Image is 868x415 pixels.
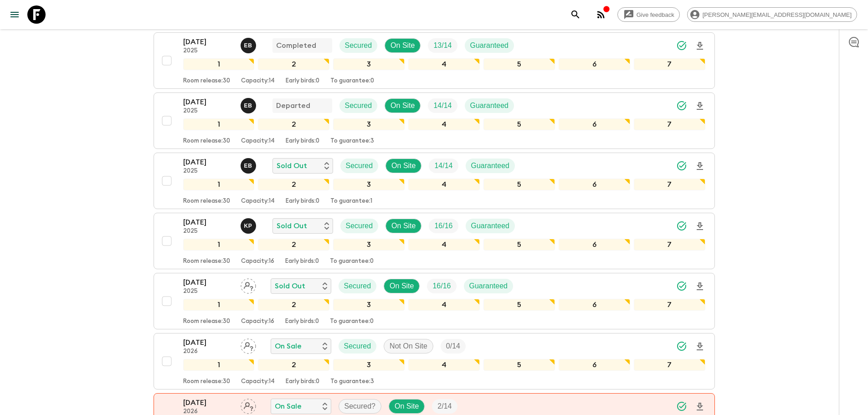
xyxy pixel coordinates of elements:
[183,97,233,108] p: [DATE]
[183,318,230,325] p: Room release: 30
[183,397,233,408] p: [DATE]
[559,118,630,130] div: 6
[154,92,715,149] button: [DATE]2025Erild BallaDepartedSecuredOn SiteTrip FillGuaranteed1234567Room release:30Capacity:14Ea...
[433,40,452,51] p: 13 / 14
[183,108,233,115] p: 2025
[427,279,456,293] div: Trip Fill
[241,378,275,385] p: Capacity: 14
[483,58,555,70] div: 5
[433,100,452,111] p: 14 / 14
[183,77,230,85] p: Room release: 30
[333,299,405,311] div: 3
[286,198,319,205] p: Early birds: 0
[154,333,715,389] button: [DATE]2026Assign pack leaderOn SaleSecuredNot On SiteTrip Fill1234567Room release:30Capacity:14Ea...
[241,341,256,348] span: Assign pack leader
[698,11,857,18] span: [PERSON_NAME][EMAIL_ADDRESS][DOMAIN_NAME]
[258,118,329,130] div: 2
[676,281,687,292] svg: Synced Successfully
[634,118,705,130] div: 7
[333,359,405,371] div: 3
[469,281,508,292] p: Guaranteed
[694,401,705,412] svg: Download Onboarding
[330,77,374,85] p: To guarantee: 0
[471,160,510,171] p: Guaranteed
[559,239,630,251] div: 6
[258,58,329,70] div: 2
[241,258,274,265] p: Capacity: 16
[330,378,374,385] p: To guarantee: 3
[559,359,630,371] div: 6
[345,100,372,111] p: Secured
[385,159,421,173] div: On Site
[694,221,705,232] svg: Download Onboarding
[183,378,230,385] p: Room release: 30
[470,100,509,111] p: Guaranteed
[483,239,555,251] div: 5
[241,281,256,288] span: Assign pack leader
[333,239,405,251] div: 3
[183,299,255,311] div: 1
[340,159,379,173] div: Secured
[285,318,319,325] p: Early birds: 0
[5,5,24,24] button: menu
[339,98,378,113] div: Secured
[241,41,258,48] span: Erild Balla
[241,101,258,108] span: Erild Balla
[330,318,374,325] p: To guarantee: 0
[694,101,705,112] svg: Download Onboarding
[154,153,715,209] button: [DATE]2025Erild BallaSold OutSecuredOn SiteTrip FillGuaranteed1234567Room release:30Capacity:14Ea...
[483,359,555,371] div: 5
[154,273,715,329] button: [DATE]2025Assign pack leaderSold OutSecuredOn SiteTrip FillGuaranteed1234567Room release:30Capaci...
[183,179,255,190] div: 1
[384,339,433,354] div: Not On Site
[559,179,630,190] div: 6
[340,219,379,233] div: Secured
[183,138,230,145] p: Room release: 30
[391,220,416,231] p: On Site
[333,179,405,190] div: 3
[559,58,630,70] div: 6
[241,221,258,228] span: Kostandin Pula
[241,161,258,168] span: Erild Balla
[183,228,233,235] p: 2025
[339,339,377,354] div: Secured
[559,299,630,311] div: 6
[676,100,687,111] svg: Synced Successfully
[183,157,233,168] p: [DATE]
[483,299,555,311] div: 5
[330,258,374,265] p: To guarantee: 0
[183,348,233,355] p: 2026
[241,158,258,174] button: EB
[183,36,233,47] p: [DATE]
[390,100,415,111] p: On Site
[183,359,255,371] div: 1
[286,378,319,385] p: Early birds: 0
[277,220,307,231] p: Sold Out
[391,160,416,171] p: On Site
[183,217,233,228] p: [DATE]
[241,138,275,145] p: Capacity: 14
[694,281,705,292] svg: Download Onboarding
[408,299,480,311] div: 4
[694,161,705,172] svg: Download Onboarding
[183,118,255,130] div: 1
[676,220,687,231] svg: Synced Successfully
[471,220,510,231] p: Guaranteed
[275,401,302,412] p: On Sale
[339,279,377,293] div: Secured
[183,198,230,205] p: Room release: 30
[634,359,705,371] div: 7
[258,179,329,190] div: 2
[286,77,319,85] p: Early birds: 0
[434,220,452,231] p: 16 / 16
[483,179,555,190] div: 5
[390,341,427,352] p: Not On Site
[687,7,857,22] div: [PERSON_NAME][EMAIL_ADDRESS][DOMAIN_NAME]
[241,198,275,205] p: Capacity: 14
[346,220,373,231] p: Secured
[183,168,233,175] p: 2025
[634,179,705,190] div: 7
[286,138,319,145] p: Early birds: 0
[183,47,233,55] p: 2025
[330,198,372,205] p: To guarantee: 1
